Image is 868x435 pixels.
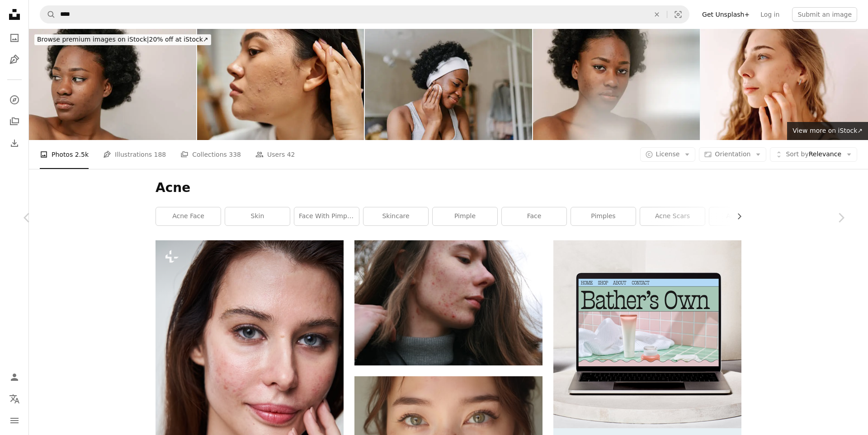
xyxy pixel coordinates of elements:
a: acne face [156,207,221,225]
a: a woman with a substance on her face [354,299,542,307]
img: Portrait of a young African-American woman [533,29,700,140]
a: Photos [5,29,24,47]
span: Sort by [786,150,808,158]
a: pimples [571,207,636,225]
a: pimple [433,207,497,225]
span: 188 [154,150,166,159]
img: a woman with a substance on her face [354,240,542,365]
span: 42 [287,150,295,159]
a: Browse premium images on iStock|20% off at iStock↗ [29,29,217,51]
a: Close-up studio shot of positive coquettish woman with blue eyes and skin imperfections smiling h... [156,377,344,385]
a: Next [814,174,868,261]
a: face [502,207,566,225]
div: 20% off at iStock ↗ [34,34,211,45]
a: acne scars [640,207,705,225]
span: License [656,150,680,158]
img: file-1707883121023-8e3502977149image [553,240,741,428]
a: View more on iStock↗ [787,122,868,140]
a: Get Unsplash+ [697,7,755,22]
a: Collections [5,112,24,131]
a: skincare [363,207,428,225]
form: Find visuals sitewide [40,5,689,23]
button: License [640,147,696,162]
button: Orientation [699,147,766,162]
a: skin [225,207,290,225]
span: Relevance [786,150,841,159]
img: My beauty routine [365,29,532,140]
img: Woman no make up with red spots on her face. Health problem, skin diseases. [701,29,868,140]
a: Collections 338 [180,140,241,169]
button: Submit an image [792,7,857,22]
span: 338 [229,150,241,159]
img: Portrait of a young African-American woman [29,29,196,140]
a: Log in / Sign up [5,368,24,386]
button: Language [5,390,24,408]
a: Log in [755,7,785,22]
button: Search Unsplash [40,6,56,23]
button: scroll list to the right [731,207,741,225]
button: Clear [647,6,667,23]
span: View more on iStock ↗ [793,127,863,134]
button: Visual search [667,6,689,23]
img: Young woman focused on her evening skin care routine in a cozy, serene bathroom setting [197,29,364,140]
span: Orientation [715,150,750,158]
a: Users 42 [255,140,295,169]
a: Explore [5,91,24,109]
button: Sort byRelevance [770,147,857,162]
a: Illustrations [5,51,24,69]
a: acne skin [709,207,774,225]
a: Illustrations 188 [103,140,166,169]
span: Browse premium images on iStock | [37,36,149,43]
a: face with pimples [294,207,359,225]
a: Download History [5,134,24,152]
h1: Acne [156,180,741,196]
button: Menu [5,412,24,430]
